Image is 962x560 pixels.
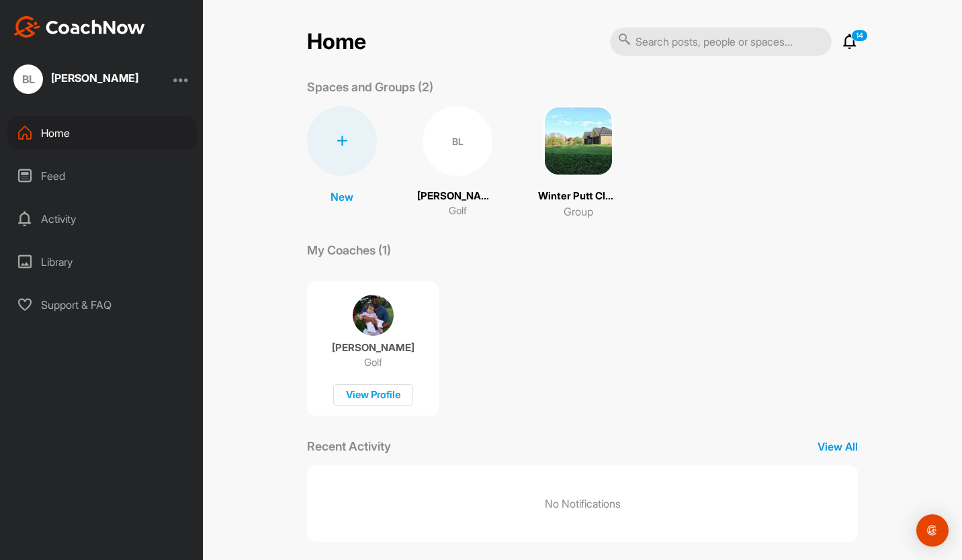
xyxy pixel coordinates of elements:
div: BL [13,64,43,94]
div: Feed [7,159,197,193]
div: Support & FAQ [7,288,197,322]
img: CoachNow [13,16,145,38]
div: View Profile [333,384,413,406]
p: View All [818,438,858,455]
a: BL[PERSON_NAME]Golf [417,106,498,220]
div: BL [423,106,492,176]
p: Group [564,203,593,220]
p: Spaces and Groups (2) [307,78,433,96]
p: My Coaches (1) [307,241,391,259]
div: Open Intercom Messenger [916,514,949,547]
p: New [331,189,353,205]
p: No Notifications [545,496,621,512]
p: Winter Putt Club 2022 [538,189,619,204]
p: [PERSON_NAME] [332,341,414,355]
p: Golf [364,356,382,369]
img: coach avatar [353,295,394,336]
a: Winter Putt Club 2022Group [538,106,619,220]
p: Recent Activity [307,437,391,455]
p: 14 [851,30,868,42]
div: Home [7,116,197,150]
input: Search posts, people or spaces... [610,28,832,56]
p: [PERSON_NAME] [417,189,498,204]
h2: Home [307,29,366,55]
p: Golf [449,203,467,219]
div: [PERSON_NAME] [51,73,138,83]
img: square_d40c46fe6e4daeb224ff99c0bd5bc36c.png [543,106,613,176]
div: Library [7,245,197,279]
div: Activity [7,202,197,236]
